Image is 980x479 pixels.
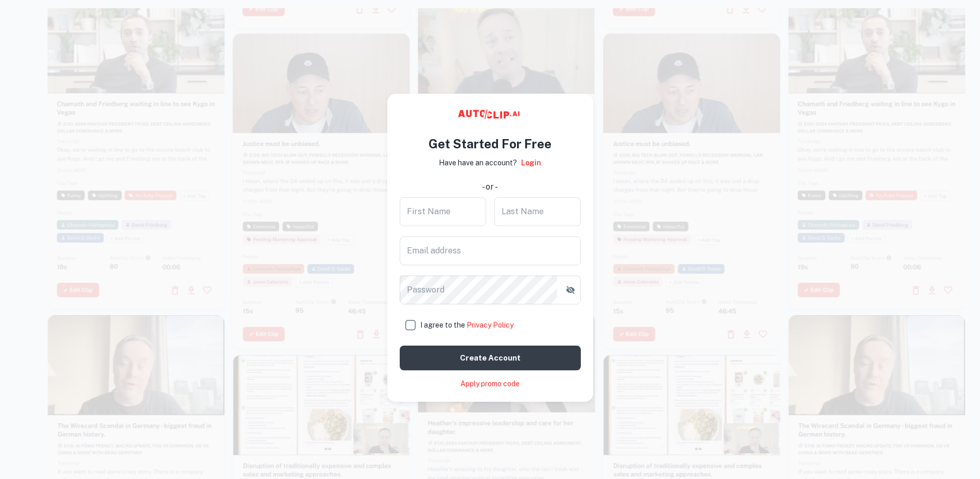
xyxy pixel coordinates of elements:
[460,379,520,389] a: Apply promo code
[400,346,581,370] button: Create account
[429,134,551,153] h4: Get Started For Free
[420,321,513,329] span: I agree to the
[467,321,513,329] a: Privacy Policy
[521,157,541,168] a: Login
[439,157,517,168] p: Have have an account?
[482,181,498,193] div: - or -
